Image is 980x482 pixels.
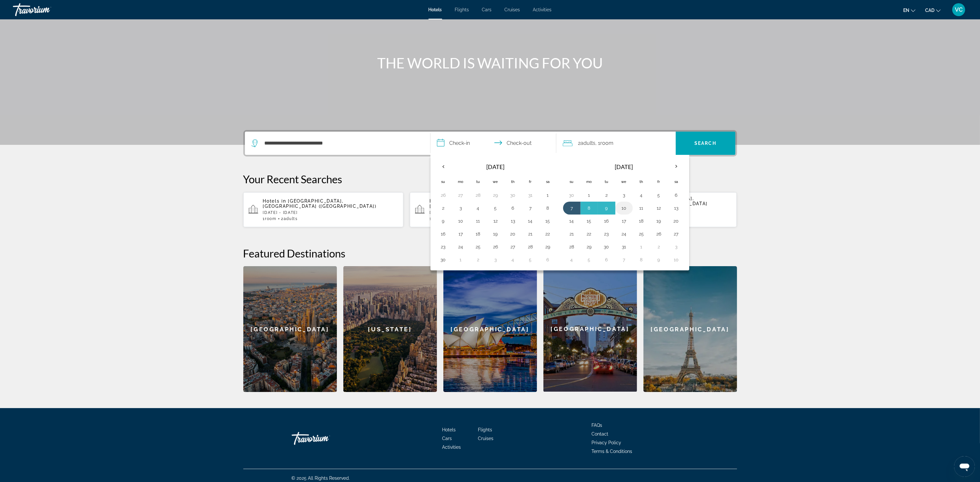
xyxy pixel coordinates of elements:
[636,191,647,200] button: Day 4
[619,216,629,226] button: Day 17
[643,266,737,392] a: Paris[GEOGRAPHIC_DATA]
[525,255,536,264] button: Day 5
[263,198,286,204] span: Hotels in
[533,7,552,12] a: Activities
[601,216,612,226] button: Day 16
[601,204,612,213] button: Day 9
[456,229,466,238] button: Day 17
[581,159,668,175] th: [DATE]
[456,216,466,226] button: Day 10
[619,229,629,238] button: Day 24
[435,159,452,174] button: Previous month
[490,229,501,238] button: Day 19
[478,436,493,441] a: Cruises
[671,242,682,251] button: Day 3
[473,242,483,251] button: Day 25
[592,449,632,454] a: Terms & Conditions
[429,7,442,12] a: Hotels
[438,242,449,251] button: Day 23
[442,445,461,450] a: Activities
[543,255,553,264] button: Day 6
[567,229,577,238] button: Day 21
[281,216,298,221] span: 2
[654,242,664,251] button: Day 2
[584,204,594,213] button: Day 8
[601,191,612,200] button: Day 2
[490,191,501,200] button: Day 29
[671,204,682,213] button: Day 13
[443,266,537,392] div: [GEOGRAPHIC_DATA]
[903,5,915,15] button: Change language
[654,191,664,200] button: Day 5
[592,440,621,445] a: Privacy Policy
[455,7,469,12] a: Flights
[636,242,647,251] button: Day 1
[525,204,536,213] button: Day 7
[442,436,452,441] a: Cars
[567,255,577,264] button: Day 4
[429,198,453,204] span: Hotels in
[292,476,350,481] span: © 2025 All Rights Reserved.
[243,247,737,260] h2: Featured Destinations
[601,255,612,264] button: Day 6
[601,140,614,146] span: Room
[508,229,518,238] button: Day 20
[671,216,682,226] button: Day 20
[592,423,602,428] a: FAQs
[694,141,716,146] span: Search
[954,456,975,477] iframe: Button to launch messaging window
[452,159,539,175] th: [DATE]
[508,204,518,213] button: Day 6
[438,191,449,200] button: Day 26
[442,427,456,432] span: Hotels
[369,55,611,71] h1: THE WORLD IS WAITING FOR YOU
[643,266,737,392] div: [GEOGRAPHIC_DATA]
[525,242,536,251] button: Day 28
[429,198,543,209] span: [GEOGRAPHIC_DATA], [GEOGRAPHIC_DATA] ([GEOGRAPHIC_DATA])
[456,191,466,200] button: Day 27
[668,159,685,174] button: Next month
[508,216,518,226] button: Day 13
[438,204,449,213] button: Day 2
[443,266,537,392] a: Sydney[GEOGRAPHIC_DATA]
[592,431,609,437] a: Contact
[473,191,483,200] button: Day 28
[525,216,536,226] button: Day 14
[525,229,536,238] button: Day 21
[955,6,963,13] span: VC
[343,266,437,392] a: New York[US_STATE]
[430,132,556,155] button: Select check in and out date
[925,8,935,13] span: CAD
[438,255,449,264] button: Day 30
[343,266,437,392] div: [US_STATE]
[578,139,596,148] span: 2
[567,216,577,226] button: Day 14
[438,229,449,238] button: Day 16
[508,191,518,200] button: Day 30
[581,140,596,146] span: Adults
[438,216,449,226] button: Day 9
[556,132,676,155] button: Travelers: 2 adults, 0 children
[543,266,637,392] a: San Diego[GEOGRAPHIC_DATA]
[584,255,594,264] button: Day 5
[636,216,647,226] button: Day 18
[245,132,735,155] div: Search widget
[435,159,557,266] table: Left calendar grid
[671,229,682,238] button: Day 27
[543,204,553,213] button: Day 8
[619,191,629,200] button: Day 3
[619,242,629,251] button: Day 31
[596,139,614,148] span: , 1
[505,7,520,12] a: Cruises
[263,216,277,221] span: 1
[243,266,337,392] div: [GEOGRAPHIC_DATA]
[478,427,492,432] a: Flights
[567,242,577,251] button: Day 28
[490,204,501,213] button: Day 5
